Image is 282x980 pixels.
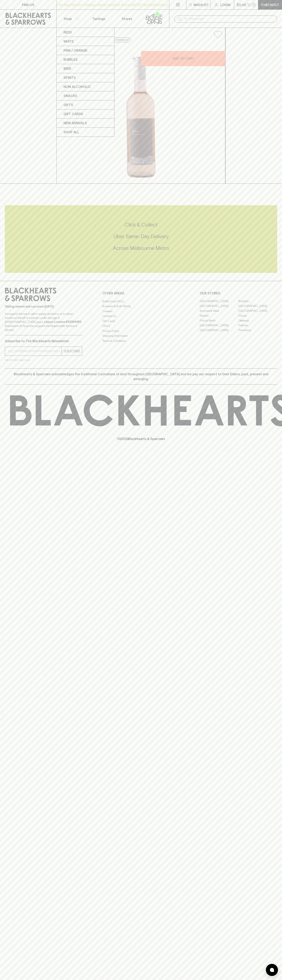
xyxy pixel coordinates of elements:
[63,39,74,44] p: White
[57,119,114,128] a: New Arrivals
[57,64,114,73] a: Beer
[63,130,79,134] p: SHOP ALL
[57,128,114,137] a: SHOP ALL
[63,57,78,62] p: Bubbles
[57,46,114,55] a: Pink / Orange
[57,73,114,82] a: Spirits
[57,55,114,64] a: Bubbles
[63,75,76,80] p: Spirits
[57,37,114,46] a: White
[57,82,114,91] a: Non Alcoholic
[57,109,114,119] a: Gift Cards
[57,91,114,100] a: Snacks
[63,93,77,98] p: Snacks
[270,968,274,972] img: bubble-icon
[63,121,87,125] p: New Arrivals
[63,84,91,89] p: Non Alcoholic
[63,112,83,116] p: Gift Cards
[63,66,71,71] p: Beer
[63,102,73,107] p: Gifts
[57,28,114,37] a: Reds
[63,48,87,53] p: Pink / Orange
[63,30,72,35] p: Reds
[57,100,114,109] a: Gifts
